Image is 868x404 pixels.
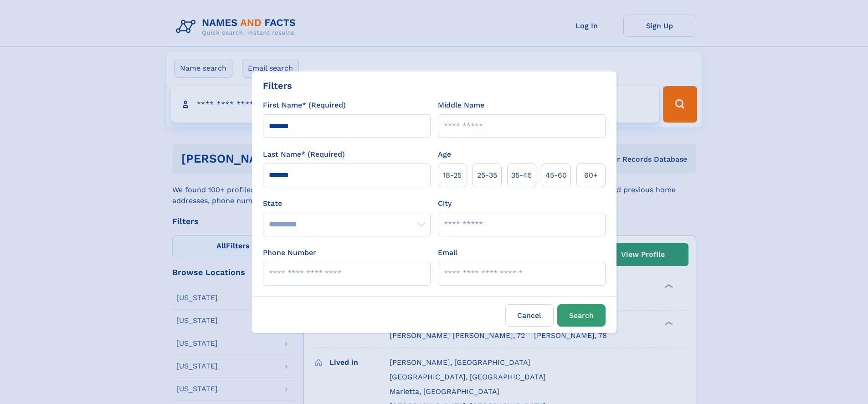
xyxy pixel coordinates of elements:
span: 60+ [584,170,598,181]
span: 45‑60 [545,170,567,181]
button: Search [557,304,606,327]
label: Phone Number [263,247,316,258]
label: Age [438,149,451,160]
label: Last Name* (Required) [263,149,345,160]
span: 18‑25 [443,170,462,181]
span: 35‑45 [511,170,532,181]
label: State [263,198,431,209]
label: Middle Name [438,100,484,111]
div: Filters [263,79,292,92]
label: First Name* (Required) [263,100,346,111]
label: Email [438,247,457,258]
label: Cancel [505,304,554,327]
span: 25‑35 [477,170,497,181]
label: City [438,198,452,209]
